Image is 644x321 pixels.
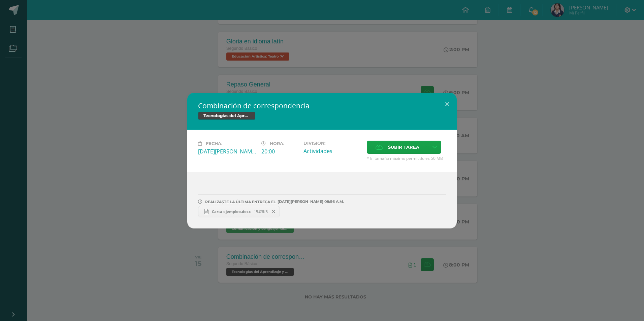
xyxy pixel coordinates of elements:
span: 15.03KB [254,209,268,214]
div: 20:00 [261,148,298,155]
span: [DATE][PERSON_NAME] 08:56 A.M. [276,202,344,202]
div: Actividades [303,147,361,155]
a: Carta ejemploo.docx 15.03KB [198,206,280,217]
div: [DATE][PERSON_NAME] [198,148,256,155]
label: División: [303,141,361,146]
h2: Combinación de correspondencia [198,101,446,110]
span: Subir tarea [388,141,419,153]
span: Fecha: [206,141,222,146]
button: Close (Esc) [438,93,457,116]
span: Tecnologías del Aprendizaje y la Comunicación [198,112,255,120]
span: REALIZASTE LA ÚLTIMA ENTREGA EL [205,200,276,204]
span: Hora: [270,141,284,146]
span: * El tamaño máximo permitido es 50 MB [367,155,446,161]
span: Carta ejemploo.docx [208,209,254,214]
span: Remover entrega [268,208,280,215]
